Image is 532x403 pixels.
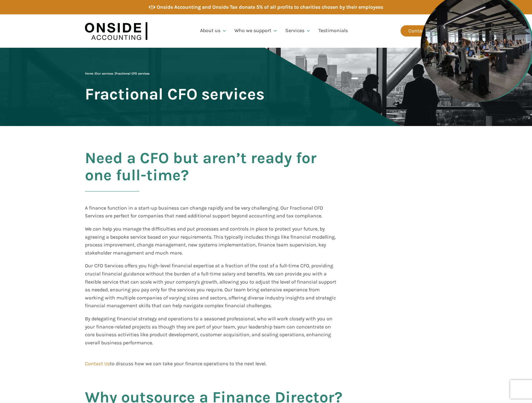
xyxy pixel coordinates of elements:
a: Contact Us [85,361,110,367]
a: Testimonials [315,20,352,41]
p: By delegating financial strategy and operations to a seasoned professional, who will work closely... [85,315,338,347]
p: We can help you manage the difficulties and put processes and controls in place to protect your f... [85,225,338,257]
div: Contact Us [408,27,433,35]
img: Onside Accounting [85,19,147,43]
a: Who we support [231,20,282,41]
a: Contact Us [401,25,447,36]
span: Fractional CFO services [116,72,150,75]
p: A finance function in a start-up business can change rapidly and be very challenging. Our Fractio... [85,204,338,220]
span: Fractional CFO services [85,85,264,103]
h2: Need a CFO but aren’t ready for one full-time? [85,149,338,199]
a: Services [282,20,315,41]
a: About us [196,20,231,41]
div: Onside Accounting and Onside Tax donate 5% of all profits to charities chosen by their employees [157,3,383,11]
a: Home [85,72,93,75]
span: | | [85,72,150,75]
div: to discuss how we can take your finance operations to the next level. [85,199,338,376]
p: Our CFO Services offers you high-level financial expertise at a fraction of the cost of a full-ti... [85,262,338,310]
a: Our services [96,72,113,75]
